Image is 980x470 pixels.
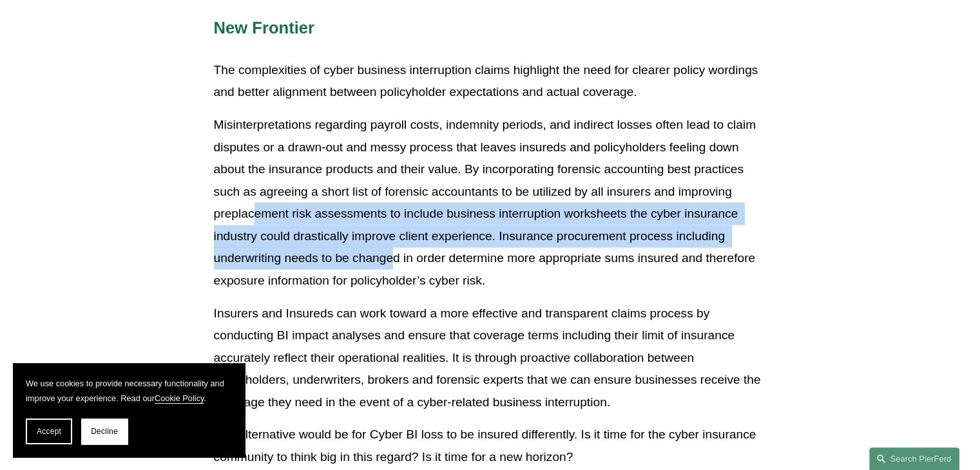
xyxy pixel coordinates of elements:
button: Accept [26,418,72,444]
section: Cookie banner [13,363,245,457]
p: Misinterpretations regarding payroll costs, indemnity periods, and indirect losses often lead to ... [214,114,767,292]
p: Insurers and Insureds can work toward a more effective and transparent claims process by conducti... [214,303,767,414]
p: The alternative would be for Cyber BI loss to be insured differently. Is it time for the cyber in... [214,424,767,468]
a: Cookie Policy [155,393,204,403]
a: Search this site [869,447,959,470]
span: Decline [91,427,118,436]
span: New Frontier [214,19,314,37]
p: The complexities of cyber business interruption claims highlight the need for clearer policy word... [214,59,767,104]
span: Accept [37,427,61,436]
p: We use cookies to provide necessary functionality and improve your experience. Read our . [26,376,232,406]
button: Decline [81,418,128,444]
